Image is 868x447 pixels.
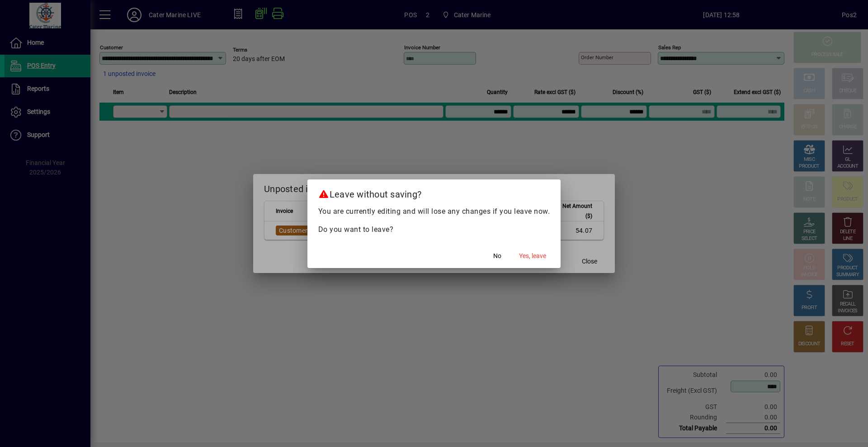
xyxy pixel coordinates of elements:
[515,248,550,264] button: Yes, leave
[519,251,546,261] span: Yes, leave
[307,179,561,206] h2: Leave without saving?
[483,248,512,264] button: No
[493,251,501,261] span: No
[318,206,550,217] p: You are currently editing and will lose any changes if you leave now.
[318,224,550,235] p: Do you want to leave?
